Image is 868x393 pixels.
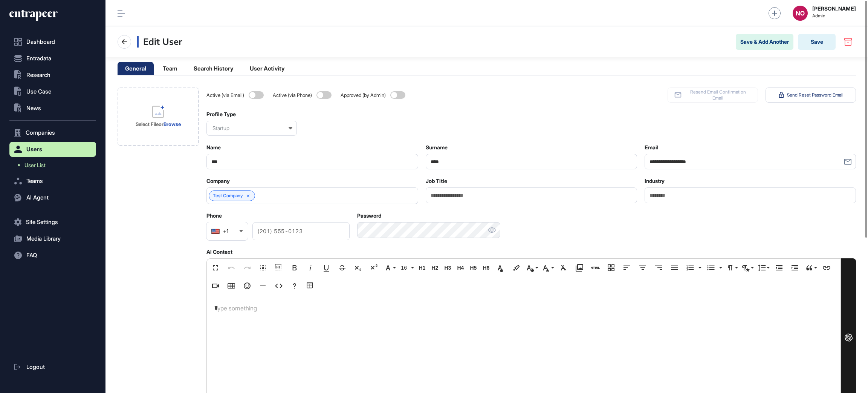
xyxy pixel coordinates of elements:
[367,260,381,275] button: Superscript
[798,34,836,50] button: Save
[223,229,228,234] div: +1
[696,260,702,275] button: Ordered List
[455,260,466,275] button: H4
[357,213,381,219] label: Password
[155,62,185,75] li: Team
[724,260,739,275] button: Paragraph Format
[812,13,856,18] span: Admin
[683,260,697,275] button: Ordered List
[256,278,270,293] button: Insert Horizontal Line
[9,215,96,230] button: Site Settings
[787,92,844,98] span: Send Reset Password Email
[26,236,61,242] span: Media Library
[224,278,238,293] button: Insert Table
[9,125,96,140] button: Companies
[736,34,793,50] button: Save & Add Another
[819,260,834,275] button: Insert Link (Ctrl+K)
[426,178,447,184] label: Job Title
[272,278,286,293] button: Code View
[208,278,223,293] button: Insert Video
[273,92,313,98] span: Active (via Phone)
[667,260,682,275] button: Align Justify
[572,260,587,275] button: Media Library
[9,51,96,66] button: Entradata
[480,260,492,275] button: H6
[303,260,318,275] button: Italic (Ctrl+I)
[9,359,96,375] a: Logout
[645,178,665,184] label: Industry
[137,36,182,48] h3: Edit User
[319,260,333,275] button: Underline (Ctrl+U)
[26,252,37,258] span: FAQ
[416,260,428,275] button: H1
[13,158,96,172] a: User List
[756,260,770,275] button: Line Height
[455,265,466,271] span: H4
[429,260,440,275] button: H2
[206,178,230,184] label: Company
[399,265,411,271] span: 16
[426,144,448,150] label: Surname
[26,146,42,152] span: Users
[118,62,154,75] li: General
[429,265,440,271] span: H2
[335,260,349,275] button: Strikethrough (Ctrl+S)
[118,88,199,146] div: Profile Image
[468,265,479,271] span: H5
[9,173,96,189] button: Teams
[442,260,453,275] button: H3
[211,229,220,234] img: United States
[272,260,286,275] button: Show blocks
[509,260,523,275] button: Background Color
[136,121,181,127] div: or
[9,68,96,83] button: Research
[588,260,602,275] button: Add HTML
[9,248,96,263] button: FAQ
[704,260,718,275] button: Unordered List
[804,260,818,275] button: Quote
[287,260,302,275] button: Bold (Ctrl+B)
[793,6,808,21] button: NO
[341,92,387,98] span: Approved (by Admin)
[442,265,453,271] span: H3
[26,89,51,95] span: Use Case
[240,260,254,275] button: Redo (Ctrl+Shift+Z)
[303,278,318,293] button: Table Builder
[351,260,365,275] button: Subscript
[541,260,555,275] button: Inline Style
[740,260,755,275] button: Paragraph Style
[9,231,96,246] button: Media Library
[651,260,666,275] button: Align Right
[26,39,55,45] span: Dashboard
[136,121,159,127] strong: Select File
[9,101,96,116] button: News
[556,260,571,275] button: Clear Formatting
[118,88,199,146] div: Select FileorBrowse
[493,260,507,275] button: Text Color
[26,364,45,370] span: Logout
[812,6,856,12] strong: [PERSON_NAME]
[206,249,232,255] label: AI Context
[24,162,46,168] span: User List
[416,265,428,271] span: H1
[206,213,222,219] label: Phone
[206,92,246,98] span: Active (via Email)
[256,260,270,275] button: Select All
[398,260,415,275] button: 16
[242,62,292,75] li: User Activity
[766,88,856,103] button: Send Reset Password Email
[240,278,254,293] button: Emoticons
[287,278,302,293] button: Help (Ctrl+/)
[788,260,802,275] button: Increase Indent (Ctrl+])
[382,260,397,275] button: Font Family
[525,260,539,275] button: Inline Class
[620,260,634,275] button: Align Left
[26,219,58,225] span: Site Settings
[208,260,223,275] button: Fullscreen
[164,121,181,127] a: Browse
[717,260,723,275] button: Unordered List
[468,260,479,275] button: H5
[604,260,618,275] button: Responsive Layout
[186,62,241,75] li: Search History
